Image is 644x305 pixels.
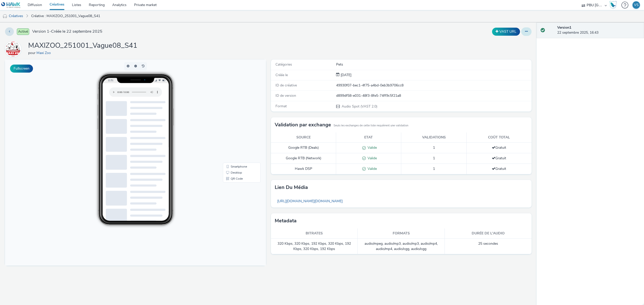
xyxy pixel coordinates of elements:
[32,29,102,34] span: Version 1 - Créée le 22 septembre 2025
[226,106,242,109] span: Smartphone
[557,25,571,30] strong: Version 1
[275,73,288,77] span: Créée le
[492,166,506,171] span: Gratuit
[401,132,466,143] th: Validations
[275,121,331,129] h3: Validation par exchange
[340,73,351,77] span: [DATE]
[275,184,308,191] h3: Lien du média
[358,239,445,254] td: audio/mpeg, audio/mp3, audio/mp3, audio/mp4, audio/mp4, audio/ogg, audio/ogg
[275,62,292,67] span: Catégories
[271,164,336,174] td: Hawk DSP
[36,50,53,55] a: Maxi Zoo
[358,228,445,239] th: Formats
[275,83,297,88] span: ID de créative
[609,1,619,9] a: Hawk Academy
[275,104,287,109] span: Format
[226,112,237,115] span: Desktop
[366,145,377,150] span: Valide
[492,156,506,161] span: Gratuit
[28,41,137,50] h1: MAXIZOO_251001_Vague08_S41
[433,145,435,150] span: 1
[226,118,238,121] span: QR Code
[219,116,255,122] li: QR Code
[275,196,345,206] a: [URL][DOMAIN_NAME][DOMAIN_NAME]
[271,239,358,254] td: 320 Kbps, 320 Kbps, 192 Kbps, 320 Kbps, 192 Kbps, 320 Kbps, 192 Kbps
[336,83,531,88] div: 49930f07-bec1-4f75-a4bd-0eb3b9706cc8
[29,10,103,22] a: Créative : MAXIZOO_251001_Vague08_S41
[341,104,377,109] span: Audio Spot (VAST 2.0)
[634,1,639,9] div: VS
[3,14,8,19] img: audio
[1,2,21,8] img: undefined Logo
[275,93,296,98] span: ID de version
[275,217,297,225] h3: Metadata
[466,132,532,143] th: Coût total
[271,228,358,239] th: Bitrates
[28,50,36,55] span: pour
[219,110,255,116] li: Desktop
[366,166,377,171] span: Valide
[445,239,532,254] td: 25 secondes
[271,132,336,143] th: Source
[336,132,401,143] th: Etat
[492,145,506,150] span: Gratuit
[5,46,23,51] a: Maxi Zoo
[445,228,532,239] th: Durée de l'audio
[340,73,351,78] div: Création 22 septembre 2025, 16:43
[336,62,531,67] div: Pets
[433,156,435,161] span: 1
[492,28,520,36] button: VAST URL
[17,28,29,35] span: Activé
[433,166,435,171] span: 1
[366,156,377,161] span: Valide
[271,153,336,164] td: Google RTB (Network)
[334,124,408,128] small: Seuls les exchanges de cette liste requièrent une validation
[219,104,255,110] li: Smartphone
[336,93,531,98] div: d899df58-e031-48f3-8fe5-74ff9c5f21a8
[491,28,521,36] div: Dupliquer la créative en un VAST URL
[557,25,640,35] div: 22 septembre 2025, 16:43
[271,143,336,153] td: Google RTB (Deals)
[103,19,108,22] span: 11:51
[10,65,33,73] button: Fullscreen
[609,1,617,9] img: Hawk Academy
[6,42,20,56] img: Maxi Zoo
